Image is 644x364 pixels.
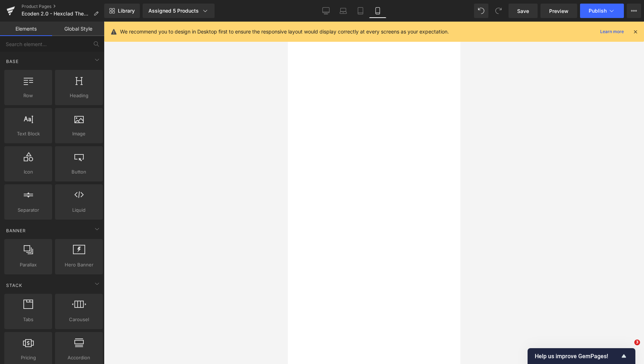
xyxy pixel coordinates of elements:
button: Show survey - Help us improve GemPages! [535,352,628,360]
span: Base [5,58,19,65]
span: Hero Banner [57,261,101,269]
span: Icon [6,168,50,176]
span: Accordion [57,354,101,361]
p: We recommend you to design in Desktop first to ensure the responsive layout would display correct... [120,28,449,36]
a: Mobile [369,4,386,18]
button: More [627,4,641,18]
a: Tablet [352,4,369,18]
a: Product Pages [22,4,104,9]
span: Stack [5,282,23,289]
button: Undo [474,4,488,18]
a: Global Style [52,22,104,36]
span: Heading [57,92,101,99]
span: Carousel [57,316,101,323]
iframe: Intercom live chat [620,340,637,357]
div: Assigned 5 Products [148,7,209,14]
span: Row [6,92,50,99]
span: 3 [634,340,640,345]
span: Text Block [6,130,50,138]
span: Save [517,7,529,15]
span: Publish [589,8,607,14]
span: Liquid [57,206,101,214]
a: Preview [540,4,577,18]
a: Desktop [317,4,335,18]
a: New Library [104,4,140,18]
button: Redo [491,4,506,18]
a: Laptop [335,4,352,18]
span: Ecoden 2.0 - Hexclad Theme [22,11,91,17]
span: Tabs [6,316,50,323]
a: Learn more [597,27,627,36]
span: Preview [549,7,569,15]
span: Banner [5,227,27,234]
span: Button [57,168,101,176]
span: Pricing [6,354,50,361]
span: Parallax [6,261,50,269]
span: Separator [6,206,50,214]
span: Library [118,8,135,14]
span: Help us improve GemPages! [535,353,620,360]
span: Image [57,130,101,138]
button: Publish [580,4,624,18]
